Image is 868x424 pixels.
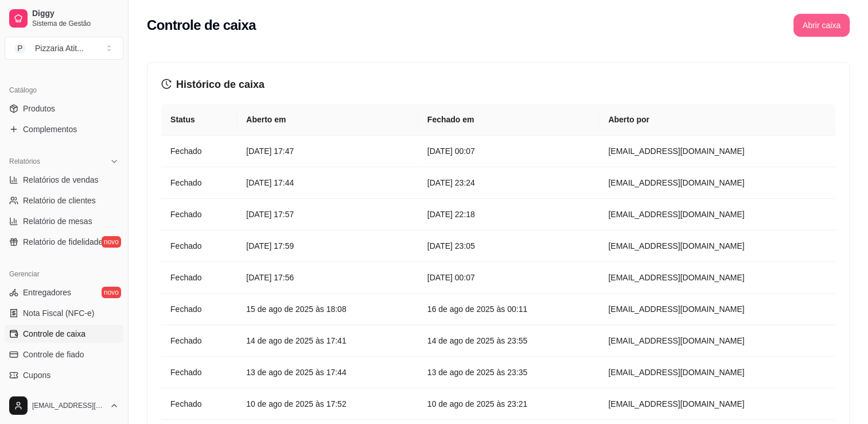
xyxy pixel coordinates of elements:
[599,262,835,294] td: [EMAIL_ADDRESS][DOMAIN_NAME]
[23,174,99,186] span: Relatórios de vendas
[599,294,835,325] td: [EMAIL_ADDRESS][DOMAIN_NAME]
[5,171,123,189] a: Relatórios de vendas
[170,208,228,221] article: Fechado
[14,43,26,54] span: P
[246,271,409,284] article: [DATE] 17:56
[9,157,40,166] span: Relatórios
[427,176,590,189] article: [DATE] 23:24
[427,366,590,379] article: 13 de ago de 2025 às 23:35
[23,328,85,340] span: Controle de caixa
[5,265,123,283] div: Gerenciar
[246,145,409,157] article: [DATE] 17:47
[161,76,835,92] h3: Histórico de caixa
[427,334,590,347] article: 14 de ago de 2025 às 23:55
[5,191,123,210] a: Relatório de clientes
[35,43,84,54] div: Pizzaria Atit ...
[23,215,92,227] span: Relatório de mesas
[5,325,123,343] a: Controle de caixa
[23,103,55,114] span: Produtos
[170,271,228,284] article: Fechado
[170,398,228,410] article: Fechado
[599,167,835,199] td: [EMAIL_ADDRESS][DOMAIN_NAME]
[246,334,409,347] article: 14 de ago de 2025 às 17:41
[418,104,600,136] th: Fechado em
[23,124,77,135] span: Complementos
[23,287,71,298] span: Entregadores
[5,81,123,99] div: Catálogo
[23,369,50,381] span: Cupons
[23,307,94,319] span: Nota Fiscal (NFC-e)
[237,104,418,136] th: Aberto em
[170,240,228,252] article: Fechado
[246,303,409,315] article: 15 de ago de 2025 às 18:08
[599,357,835,388] td: [EMAIL_ADDRESS][DOMAIN_NAME]
[5,387,123,405] a: Clientes
[427,145,590,157] article: [DATE] 00:07
[147,16,256,34] h2: Controle de caixa
[5,366,123,384] a: Cupons
[32,9,119,19] span: Diggy
[599,136,835,167] td: [EMAIL_ADDRESS][DOMAIN_NAME]
[23,195,96,206] span: Relatório de clientes
[5,304,123,322] a: Nota Fiscal (NFC-e)
[5,283,123,302] a: Entregadoresnovo
[170,303,228,315] article: Fechado
[23,236,103,248] span: Relatório de fidelidade
[427,240,590,252] article: [DATE] 23:05
[246,176,409,189] article: [DATE] 17:44
[246,366,409,379] article: 13 de ago de 2025 às 17:44
[170,366,228,379] article: Fechado
[599,388,835,420] td: [EMAIL_ADDRESS][DOMAIN_NAME]
[23,349,84,360] span: Controle de fiado
[793,14,850,37] button: Abrir caixa
[5,120,123,138] a: Complementos
[170,176,228,189] article: Fechado
[161,104,237,136] th: Status
[599,230,835,262] td: [EMAIL_ADDRESS][DOMAIN_NAME]
[599,199,835,230] td: [EMAIL_ADDRESS][DOMAIN_NAME]
[5,345,123,364] a: Controle de fiado
[5,392,123,419] button: [EMAIL_ADDRESS][DOMAIN_NAME]
[5,37,123,60] button: Select a team
[5,5,123,32] a: DiggySistema de Gestão
[599,104,835,136] th: Aberto por
[246,240,409,252] article: [DATE] 17:59
[161,79,172,89] span: history
[246,208,409,221] article: [DATE] 17:57
[170,145,228,157] article: Fechado
[427,303,590,315] article: 16 de ago de 2025 às 00:11
[246,398,409,410] article: 10 de ago de 2025 às 17:52
[427,271,590,284] article: [DATE] 00:07
[427,398,590,410] article: 10 de ago de 2025 às 23:21
[32,19,119,28] span: Sistema de Gestão
[32,401,105,410] span: [EMAIL_ADDRESS][DOMAIN_NAME]
[170,334,228,347] article: Fechado
[5,233,123,251] a: Relatório de fidelidadenovo
[427,208,590,221] article: [DATE] 22:18
[5,212,123,230] a: Relatório de mesas
[5,99,123,118] a: Produtos
[599,325,835,357] td: [EMAIL_ADDRESS][DOMAIN_NAME]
